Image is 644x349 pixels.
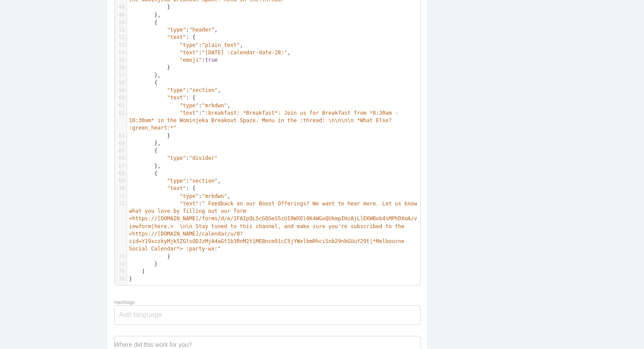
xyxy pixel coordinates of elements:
[115,56,127,64] div: 55
[115,185,127,192] div: 70
[129,95,196,101] span: : {
[167,178,186,184] span: "type"
[167,155,186,161] span: "type"
[115,109,127,117] div: 62
[180,201,198,207] span: "text"
[129,27,218,33] span: : ,
[129,64,170,71] span: }
[115,42,127,49] div: 53
[189,178,218,184] span: "section"
[115,19,127,26] div: 50
[114,341,192,348] label: Where did this work for you?
[129,261,158,267] span: }
[129,133,170,139] span: }
[205,57,218,63] span: true
[129,268,145,275] span: ]
[167,185,186,191] span: "text"
[115,11,127,19] div: 49
[115,87,127,94] div: 59
[129,276,132,282] span: }
[129,140,161,146] span: },
[167,34,186,40] span: "text"
[180,57,202,63] span: "emoji"
[180,102,198,109] span: "type"
[115,64,127,71] div: 56
[129,49,291,56] span: : ,
[129,254,170,260] span: }
[129,110,401,131] span: ":breakfast: *Breakfast*: Join us for Breakfast from *8:30am - 10:30am* in the Wominjeka Breakout...
[129,57,218,63] span: :
[129,4,170,10] span: }
[202,49,287,56] span: "[DATE] :calendar-date-28:"
[167,27,186,33] span: "type"
[202,193,227,199] span: "mrkdwn"
[129,185,196,191] span: : {
[115,49,127,56] div: 54
[115,26,127,34] div: 51
[129,110,401,131] span: :
[115,79,127,87] div: 58
[180,42,198,48] span: "type"
[129,19,158,25] span: {
[115,200,127,208] div: 72
[129,163,161,169] span: },
[115,177,127,185] div: 69
[115,193,127,200] div: 71
[202,42,240,48] span: "plain_text"
[180,110,198,116] span: "text"
[189,87,218,93] span: "section"
[129,201,421,252] span: " Feedback on our Boost Offerings? We want to hear more. Let us know what you love by filling out...
[114,300,135,305] label: Hashtags
[129,201,421,252] span: :
[189,155,218,161] span: "divider"
[115,94,127,102] div: 60
[129,155,218,161] span: :
[115,147,127,155] div: 65
[115,162,127,170] div: 67
[115,140,127,147] div: 64
[115,253,127,261] div: 73
[180,193,198,199] span: "type"
[115,275,127,283] div: 76
[115,72,127,79] div: 57
[129,170,158,176] span: {
[129,193,230,199] span: : ,
[189,27,215,33] span: "header"
[129,102,230,109] span: : ,
[129,178,221,184] span: : ,
[129,42,243,48] span: : ,
[115,155,127,162] div: 66
[129,87,221,93] span: : ,
[129,34,196,40] span: : {
[115,268,127,275] div: 75
[129,12,161,18] span: },
[129,72,161,78] span: },
[129,80,158,86] span: {
[115,132,127,140] div: 63
[202,102,227,109] span: "mrkdwn"
[167,95,186,101] span: "text"
[115,170,127,177] div: 68
[119,306,172,324] input: Add language
[180,49,198,56] span: "text"
[129,148,158,154] span: {
[115,261,127,268] div: 74
[167,87,186,93] span: "type"
[115,102,127,109] div: 61
[115,4,127,11] div: 48
[115,34,127,41] div: 52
